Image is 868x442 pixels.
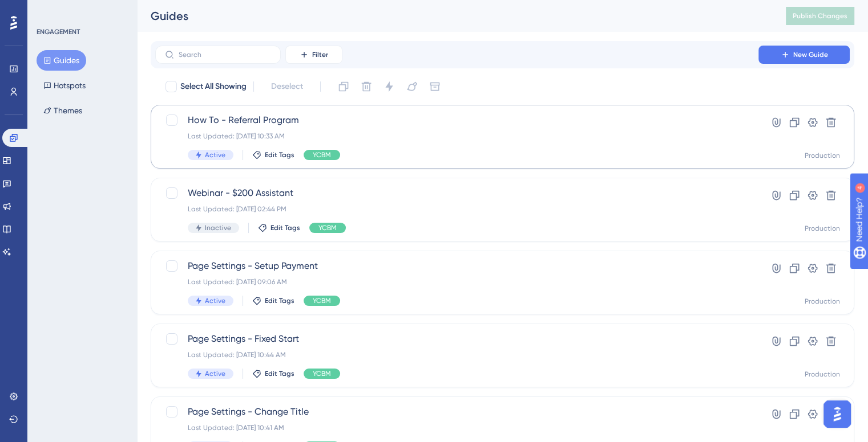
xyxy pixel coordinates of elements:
span: Inactive [205,223,231,232]
span: How To - Referral Program [188,113,726,127]
div: Last Updated: [DATE] 02:44 PM [188,204,726,214]
button: Filter [285,46,342,64]
span: Edit Tags [265,150,294,159]
div: Last Updated: [DATE] 10:33 AM [188,132,726,141]
div: Production [805,151,840,160]
span: YCBM [318,223,337,232]
button: Edit Tags [252,150,294,159]
span: New Guide [793,50,828,59]
button: Edit Tags [252,296,294,305]
input: Search [179,51,271,59]
span: Filter [312,50,328,59]
button: Edit Tags [258,223,300,232]
span: Need Help? [27,3,71,17]
span: YCBM [313,150,331,159]
button: Publish Changes [786,7,854,25]
button: Hotspots [37,75,92,96]
span: Page Settings - Change Title [188,405,726,419]
div: 4 [79,6,83,15]
span: Active [205,369,225,378]
span: Edit Tags [271,223,300,232]
button: New Guide [758,46,850,64]
div: Guides [151,8,757,24]
span: Page Settings - Fixed Start [188,332,726,346]
span: Select All Showing [180,80,247,93]
span: Webinar - $200 Assistant [188,186,726,200]
span: Publish Changes [793,11,847,21]
iframe: UserGuiding AI Assistant Launcher [820,397,854,431]
span: YCBM [313,296,331,305]
div: Last Updated: [DATE] 10:44 AM [188,350,726,359]
span: Edit Tags [265,296,294,305]
span: Deselect [271,80,303,93]
div: ENGAGEMENT [37,27,80,36]
div: Production [805,224,840,233]
button: Themes [37,100,89,121]
span: Active [205,150,225,159]
span: Edit Tags [265,369,294,378]
button: Guides [37,50,86,71]
span: YCBM [313,369,331,378]
div: Production [805,370,840,379]
button: Edit Tags [252,369,294,378]
div: Last Updated: [DATE] 10:41 AM [188,423,726,432]
button: Deselect [261,76,313,97]
div: Last Updated: [DATE] 09:06 AM [188,277,726,287]
span: Page Settings - Setup Payment [188,259,726,273]
span: Active [205,296,225,305]
div: Production [805,297,840,306]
